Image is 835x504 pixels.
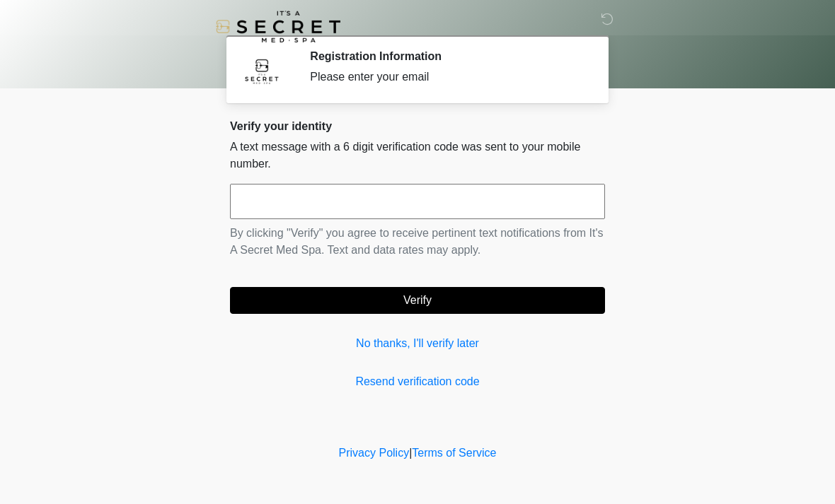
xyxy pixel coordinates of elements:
[230,287,605,314] button: Verify
[310,69,584,86] div: Please enter your email
[230,139,605,172] p: A text message with a 6 digit verification code was sent to your mobile number.
[230,225,605,259] p: By clicking "Verify" you agree to receive pertinent text notifications from It's A Secret Med Spa...
[339,447,410,459] a: Privacy Policy
[409,447,412,459] a: |
[230,119,605,133] h2: Verify your identity
[230,335,605,352] a: No thanks, I'll verify later
[216,11,340,42] img: It's A Secret Med Spa Logo
[412,447,496,459] a: Terms of Service
[310,49,584,63] h2: Registration Information
[230,373,605,390] a: Resend verification code
[241,49,283,92] img: Agent Avatar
